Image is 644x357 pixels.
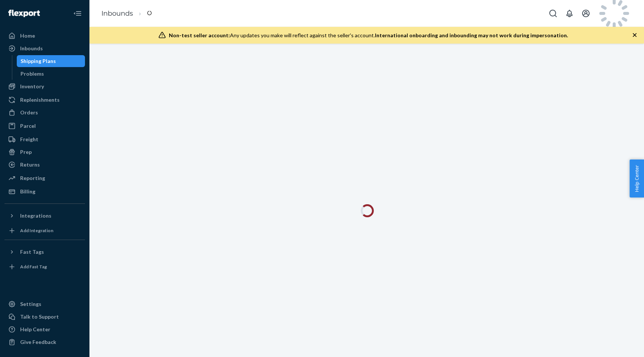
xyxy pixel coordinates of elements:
span: International onboarding and inbounding may not work during impersonation. [375,32,568,38]
a: Prep [4,146,85,158]
a: Orders [4,107,85,119]
div: Parcel [20,122,36,130]
a: Returns [4,159,85,171]
div: Orders [20,109,38,116]
button: Close Navigation [70,6,85,21]
div: Fast Tags [20,248,44,256]
div: Any updates you make will reflect against the seller's account. [169,32,568,39]
span: Non-test seller account: [169,32,230,38]
a: Billing [4,186,85,198]
a: Shipping Plans [17,55,85,67]
div: Talk to Support [20,313,59,320]
div: Problems [20,70,44,78]
button: Open notifications [562,6,577,21]
a: Help Center [4,323,85,335]
div: Returns [20,161,40,168]
a: Replenishments [4,94,85,106]
div: Reporting [20,174,45,182]
div: Replenishments [20,96,60,104]
div: Integrations [20,212,51,219]
div: Add Integration [20,227,53,234]
img: Flexport logo [8,10,40,17]
div: Freight [20,136,38,143]
a: Inbounds [4,42,85,54]
div: Shipping Plans [20,57,56,65]
button: Talk to Support [4,311,85,323]
a: Inbounds [101,9,133,18]
div: Prep [20,148,32,156]
a: Inventory [4,80,85,92]
div: Add Fast Tag [20,263,47,270]
button: Open account menu [578,6,593,21]
button: Fast Tags [4,246,85,258]
a: Problems [17,68,85,80]
button: Open Search Box [546,6,561,21]
div: Help Center [20,326,50,333]
ol: breadcrumbs [95,3,158,25]
div: Billing [20,188,35,195]
a: Add Fast Tag [4,261,85,273]
button: Integrations [4,210,85,222]
div: Inbounds [20,45,43,52]
div: Inventory [20,83,44,90]
a: Add Integration [4,225,85,237]
button: Help Center [629,159,644,198]
div: Home [20,32,35,40]
div: Give Feedback [20,338,56,346]
a: Reporting [4,172,85,184]
a: Home [4,30,85,42]
a: Parcel [4,120,85,132]
a: Settings [4,298,85,310]
button: Give Feedback [4,336,85,348]
div: Settings [20,300,41,308]
a: Freight [4,133,85,145]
